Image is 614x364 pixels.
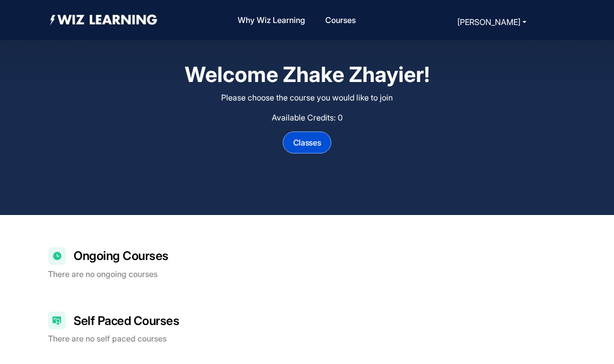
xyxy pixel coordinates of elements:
h2: There are no self paced courses [48,334,566,343]
h2: Ongoing Courses [74,248,169,263]
button: Classes [283,131,332,153]
button: [PERSON_NAME] [454,15,529,29]
h2: Welcome Zhake Zhayier! [68,61,546,88]
a: Courses [321,9,360,31]
h2: Self Paced Courses [74,313,179,328]
h2: There are no ongoing courses [48,270,566,279]
p: Please choose the course you would like to join [68,91,546,103]
a: Why Wiz Learning [234,9,309,31]
p: Available Credits: 0 [68,111,546,123]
